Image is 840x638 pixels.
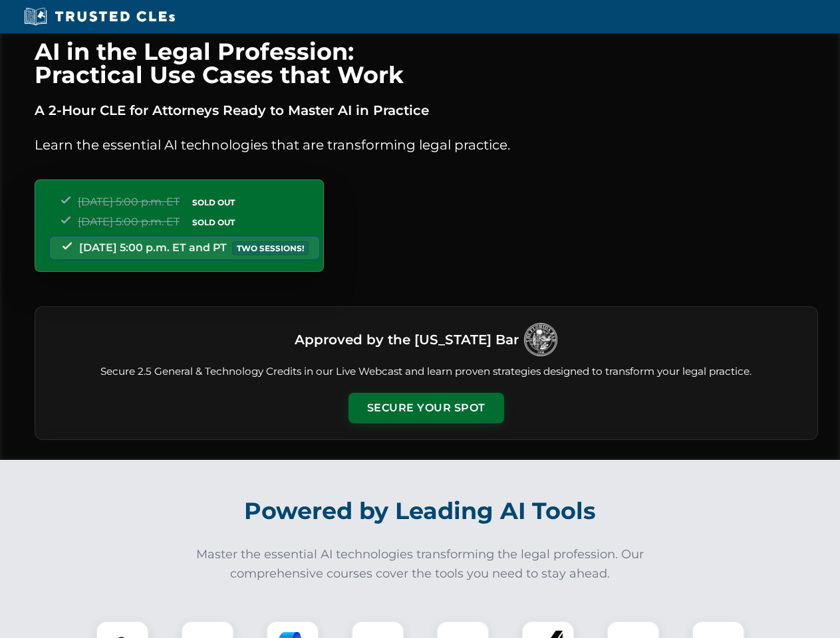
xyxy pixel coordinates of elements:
h1: AI in the Legal Profession: Practical Use Cases that Work [35,40,818,86]
h2: Powered by Leading AI Tools [52,488,789,534]
img: Trusted CLEs [20,7,179,27]
span: [DATE] 5:00 p.m. ET [78,195,180,208]
p: A 2-Hour CLE for Attorneys Ready to Master AI in Practice [35,100,818,121]
img: Logo [524,323,557,356]
span: SOLD OUT [188,215,239,229]
p: Master the essential AI technologies transforming the legal profession. Our comprehensive courses... [188,545,653,584]
span: SOLD OUT [188,195,239,209]
p: Learn the essential AI technologies that are transforming legal practice. [35,134,818,156]
span: [DATE] 5:00 p.m. ET [78,215,180,228]
p: Secure 2.5 General & Technology Credits in our Live Webcast and learn proven strategies designed ... [51,364,801,379]
h3: Approved by the [US_STATE] Bar [295,328,519,352]
button: Secure Your Spot [349,393,504,423]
